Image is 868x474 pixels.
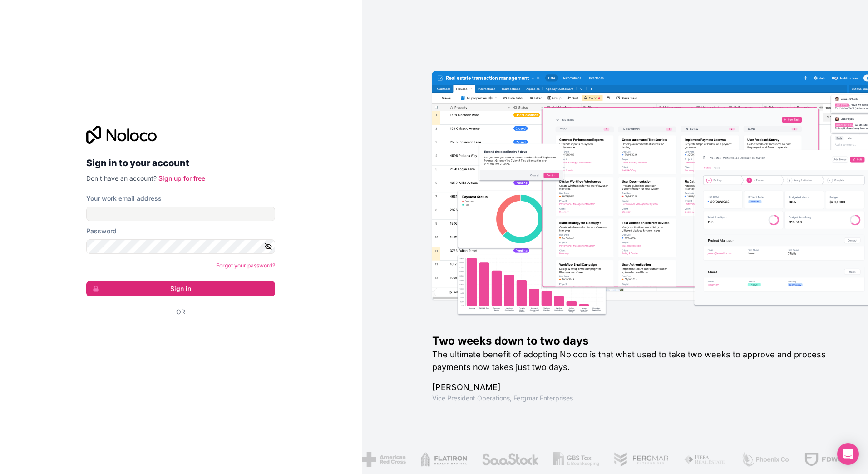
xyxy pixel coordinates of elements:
[86,227,117,236] label: Password
[86,174,157,182] span: Don't have an account?
[82,326,272,346] iframe: Sign in with Google Button
[804,452,857,467] img: /assets/fdworks-Bi04fVtw.png
[837,443,859,465] div: Open Intercom Messenger
[740,452,789,467] img: /assets/phoenix-BREaitsQ.png
[432,334,839,348] h1: Two weeks down to two days
[482,452,539,467] img: /assets/saastock-C6Zbiodz.png
[614,452,669,467] img: /assets/fergmar-CudnrXN5.png
[86,194,162,203] label: Your work email address
[216,262,275,269] a: Forgot your password?
[361,452,405,467] img: /assets/american-red-cross-BAupjrZR.png
[553,452,599,467] img: /assets/gbstax-C-GtDUiK.png
[432,348,839,374] h2: The ultimate benefit of adopting Noloco is that what used to take two weeks to approve and proces...
[86,155,275,171] h2: Sign in to your account
[432,381,839,394] h1: [PERSON_NAME]
[158,174,205,182] a: Sign up for free
[432,394,839,403] h1: Vice President Operations , Fergmar Enterprises
[683,452,726,467] img: /assets/fiera-fwj2N5v4.png
[176,307,185,316] span: Or
[420,452,467,467] img: /assets/flatiron-C8eUkumj.png
[86,239,275,254] input: Password
[86,207,275,221] input: Email address
[86,281,275,296] button: Sign in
